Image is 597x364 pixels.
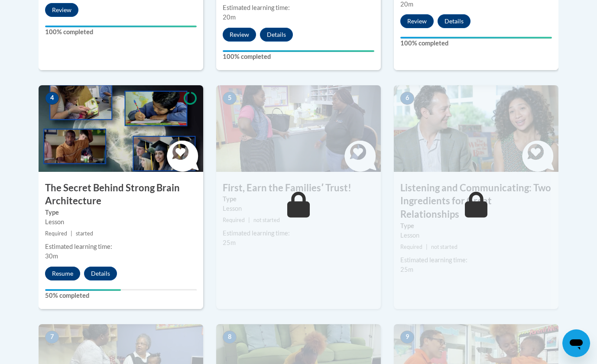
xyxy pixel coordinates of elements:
span: 8 [223,331,237,344]
label: Type [400,221,552,231]
button: Details [260,28,293,42]
span: not started [253,217,280,223]
span: not started [431,244,457,250]
div: Your progress [45,289,121,291]
div: Estimated learning time: [45,242,197,251]
div: Estimated learning time: [223,3,374,13]
label: 100% completed [223,52,374,61]
span: | [426,244,428,250]
span: 4 [45,92,59,105]
h3: The Secret Behind Strong Brain Architecture [39,181,203,208]
div: Lesson [400,231,552,240]
span: Required [223,217,245,223]
div: Your progress [223,50,374,52]
iframe: Button to launch messaging window [562,329,590,357]
label: 100% completed [45,27,197,37]
span: 6 [400,92,414,105]
span: | [71,230,72,237]
div: Lesson [45,217,197,227]
span: 25m [223,239,236,246]
span: Required [400,244,422,250]
button: Details [438,14,470,28]
span: | [248,217,250,223]
button: Review [45,3,78,17]
h3: First, Earn the Familiesʹ Trust! [216,181,381,195]
span: 20m [223,13,236,21]
img: Course Image [39,85,203,172]
label: Type [223,194,374,204]
div: Estimated learning time: [223,229,374,238]
button: Details [84,267,117,280]
span: 5 [223,92,237,105]
button: Resume [45,267,80,280]
label: 100% completed [400,39,552,48]
div: Your progress [400,37,552,39]
span: 30m [45,252,58,260]
span: Required [45,230,67,237]
label: Type [45,208,197,217]
span: 20m [400,0,413,8]
h3: Listening and Communicating: Two Ingredients for Great Relationships [394,181,558,221]
span: 9 [400,331,414,344]
span: 7 [45,331,59,344]
span: 25m [400,266,413,273]
button: Review [400,14,434,28]
button: Review [223,28,256,42]
label: 50% completed [45,291,197,300]
div: Lesson [223,204,374,213]
img: Course Image [216,85,381,172]
div: Estimated learning time: [400,255,552,265]
img: Course Image [394,85,558,172]
span: started [76,230,93,237]
div: Your progress [45,26,197,27]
